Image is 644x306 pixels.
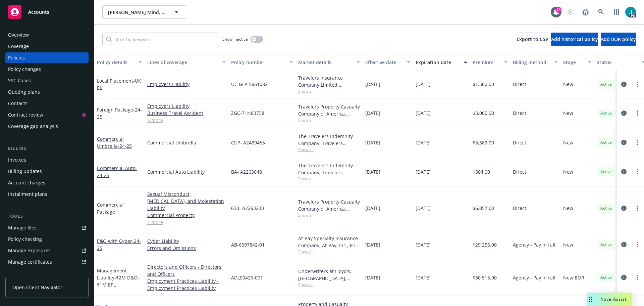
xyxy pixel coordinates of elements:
[298,74,360,88] div: Travelers Insurance Company Limited, Travelers Insurance, Towergate Insurance Brokers
[5,245,89,256] a: Manage exposures
[513,205,526,212] span: Direct
[599,274,613,280] span: Active
[8,110,43,120] div: Contract review
[5,257,89,267] a: Manage certificates
[473,274,497,281] span: $30,515.00
[8,245,51,256] div: Manage exposures
[473,168,490,175] span: $564.00
[517,36,548,42] span: Export to CSV
[298,147,360,152] span: Show all
[298,117,360,123] span: Show all
[5,222,89,233] a: Manage files
[231,110,264,117] span: ZGC-71N83738
[599,242,613,248] span: Active
[563,5,577,19] a: Start snowing
[147,102,226,110] a: Employers Liability
[473,110,494,117] span: $3,000.00
[620,80,628,88] a: circleInformation
[298,198,360,212] div: Travelers Property Casualty Company of America, Travelers Insurance
[473,139,494,146] span: $3,689.00
[416,139,431,146] span: [DATE]
[12,284,62,291] span: Open Client Navigator
[610,5,623,19] a: Switch app
[413,54,470,70] button: Expiration date
[5,30,89,40] a: Overview
[365,110,380,117] span: [DATE]
[416,59,460,66] div: Expiration date
[513,59,550,66] div: Billing method
[563,241,573,248] span: New
[365,139,380,146] span: [DATE]
[8,268,40,279] div: Manage BORs
[28,9,49,15] span: Accounts
[147,59,218,66] div: Lines of coverage
[97,165,137,178] a: Commercial Auto
[587,293,632,306] button: Nova Assist
[231,139,265,146] span: CUP- A2489455
[8,166,42,177] div: Billing updates
[513,139,526,146] span: Direct
[147,245,226,252] a: Errors and Omissions
[231,81,268,88] span: UC GLA 5661082
[633,204,641,212] a: more
[97,78,141,91] span: - UK EL
[5,98,89,109] a: Contacts
[416,274,431,281] span: [DATE]
[579,5,592,19] a: Report a Bug
[620,168,628,176] a: circleInformation
[563,274,584,281] span: New BOR
[8,52,25,63] div: Policies
[8,257,52,267] div: Manage certificates
[298,133,360,147] div: The Travelers Indemnity Company, Travelers Insurance
[145,54,228,70] button: Lines of coverage
[231,274,263,281] span: ADL00426-001
[298,268,360,282] div: Underwriters at Lloyd's, [GEOGRAPHIC_DATA], [PERSON_NAME] of [GEOGRAPHIC_DATA], RT Specialty Insu...
[8,30,29,40] div: Overview
[470,54,510,70] button: Premium
[5,268,89,279] a: Manage BORs
[5,121,89,132] a: Coverage gap analysis
[5,75,89,86] a: SSC Cases
[5,52,89,63] a: Policies
[513,110,526,117] span: Direct
[416,81,431,88] span: [DATE]
[97,106,142,120] a: Foreign Package
[298,282,360,288] span: Show all
[416,168,431,175] span: [DATE]
[5,234,89,245] a: Policy checking
[513,168,526,175] span: Direct
[228,54,296,70] button: Policy number
[513,241,555,248] span: Agency - Pay in full
[365,205,380,212] span: [DATE]
[563,110,573,117] span: New
[8,155,26,165] div: Invoices
[8,41,29,52] div: Coverage
[231,168,262,175] span: BA- A2263048
[587,293,595,306] div: Drag to move
[97,267,139,288] a: Management Liability
[147,110,226,117] a: Business Travel Accident
[563,59,584,66] div: Stage
[8,98,28,109] div: Contacts
[563,81,573,88] span: New
[473,205,494,212] span: $6,057.00
[97,78,141,91] a: Local Placement
[633,80,641,88] a: more
[594,5,608,19] a: Search
[601,33,636,46] button: Add BOR policy
[620,109,628,117] a: circleInformation
[8,121,58,132] div: Coverage gap analysis
[222,36,248,42] span: Show inactive
[473,241,497,248] span: $29,256.00
[5,3,89,21] a: Accounts
[147,263,226,277] a: Directors and Officers - Directors and Officers
[147,212,226,219] a: Commercial Property
[97,238,141,251] span: - 24-25
[8,189,47,200] div: Installment plans
[8,234,42,245] div: Policy checking
[620,204,628,212] a: circleInformation
[599,110,613,116] span: Active
[8,222,37,233] div: Manage files
[97,106,142,120] span: - 24-25
[97,274,139,288] span: - $2M D&O- $1M EPL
